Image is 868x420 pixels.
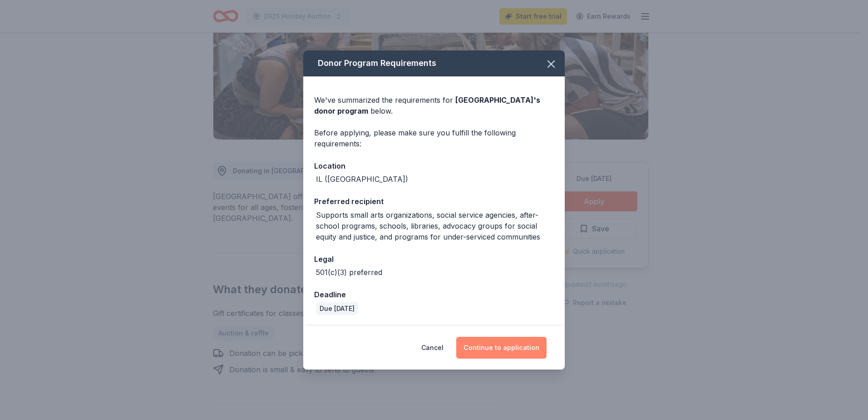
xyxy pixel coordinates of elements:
[314,253,554,265] div: Legal
[316,267,382,278] div: 501(c)(3) preferred
[316,174,408,185] div: IL ([GEOGRAPHIC_DATA])
[316,210,554,242] div: Supports small arts organizations, social service agencies, after-school programs, schools, libra...
[314,289,554,300] div: Deadline
[316,302,358,315] div: Due [DATE]
[314,127,554,149] div: Before applying, please make sure you fulfill the following requirements:
[314,160,554,172] div: Location
[456,337,547,359] button: Continue to application
[421,337,444,359] button: Cancel
[303,50,565,76] div: Donor Program Requirements
[314,95,554,116] div: We've summarized the requirements for below.
[314,195,554,207] div: Preferred recipient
